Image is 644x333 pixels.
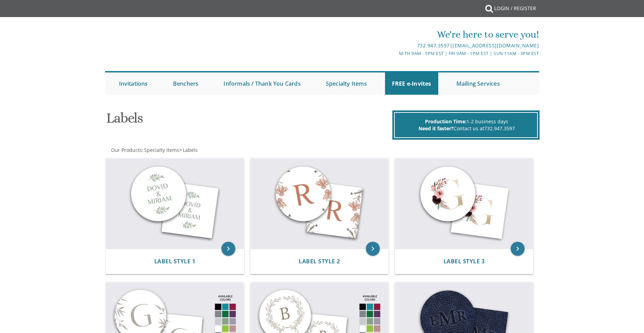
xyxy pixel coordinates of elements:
div: : [105,147,322,154]
img: Label Style 3 [395,158,533,249]
a: Benchers [166,72,206,95]
a: Informals / Thank You Cards [217,72,307,95]
span: Label Style 2 [299,257,340,265]
a: keyboard_arrow_right [511,242,525,256]
div: | [250,41,539,50]
a: [EMAIL_ADDRESS][DOMAIN_NAME] [453,42,539,49]
a: Specialty Items [143,147,179,153]
h1: Labels [106,110,390,131]
p: 1-2 business days Contact us at [405,118,528,132]
a: 732.947.3597 [417,42,450,49]
span: Need it faster? [418,125,454,132]
a: keyboard_arrow_right [221,242,235,256]
span: Production Time: [425,118,466,125]
a: Label Style 2 [299,258,340,265]
a: Label Style 3 [443,258,485,265]
a: Specialty Items [319,72,374,95]
span: > [179,147,198,153]
div: M-Th 9am - 5pm EST | Fri 9am - 1pm EST | Sun 11am - 3pm EST [250,50,539,57]
a: Labels [182,147,198,153]
span: Label Style 3 [443,257,485,265]
img: Label Style 2 [251,158,388,249]
img: Label Style 1 [106,158,244,249]
a: Invitations [112,72,155,95]
a: Label Style 1 [154,258,196,265]
a: 732.947.3597 [484,125,515,132]
a: Our Products [110,147,142,153]
a: FREE e-Invites [385,72,438,95]
div: We're here to serve you! [250,28,539,41]
a: keyboard_arrow_right [366,242,380,256]
span: Labels [183,147,198,153]
a: Mailing Services [449,72,507,95]
span: Label Style 1 [154,257,196,265]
